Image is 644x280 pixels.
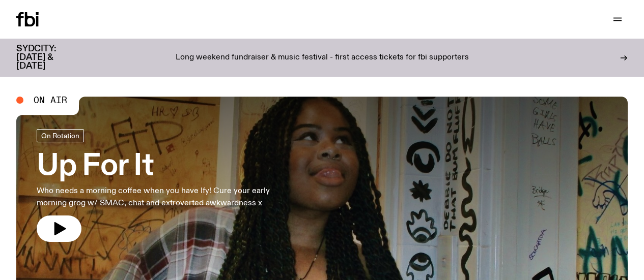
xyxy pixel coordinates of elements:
h3: SYDCITY: [DATE] & [DATE] [16,45,81,71]
span: On Rotation [41,132,79,140]
span: On Air [34,96,67,105]
a: On Rotation [37,129,84,142]
a: Up For ItWho needs a morning coffee when you have Ify! Cure your early morning grog w/ SMAC, chat... [37,129,297,242]
p: Who needs a morning coffee when you have Ify! Cure your early morning grog w/ SMAC, chat and extr... [37,185,297,209]
p: Long weekend fundraiser & music festival - first access tickets for fbi supporters [176,53,469,63]
h3: Up For It [37,152,297,181]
